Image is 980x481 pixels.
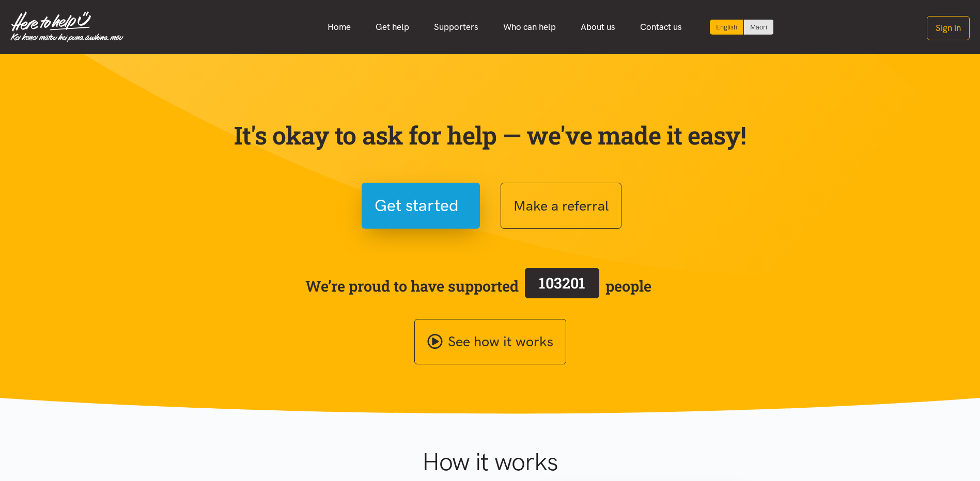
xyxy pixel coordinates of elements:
span: We’re proud to have supported people [305,266,651,306]
div: Current language [710,20,744,35]
button: Sign in [927,16,970,40]
a: Who can help [491,16,568,38]
div: Language toggle [710,20,774,35]
button: Get started [362,183,480,229]
a: Contact us [628,16,694,38]
a: See how it works [414,319,566,365]
a: 103201 [519,266,605,306]
span: Get started [375,193,459,219]
p: It's okay to ask for help — we've made it easy! [232,120,749,150]
a: About us [568,16,628,38]
a: Home [315,16,363,38]
a: Switch to Te Reo Māori [744,20,773,35]
img: Home [10,11,123,42]
button: Make a referral [501,183,621,229]
span: 103201 [539,273,585,293]
h1: How it works [321,447,659,477]
a: Get help [363,16,422,38]
a: Supporters [422,16,491,38]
